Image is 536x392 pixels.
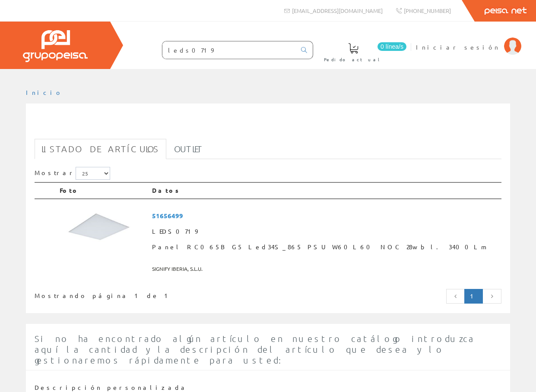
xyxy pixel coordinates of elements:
[167,139,210,159] a: Outlet
[324,55,383,64] span: Pedido actual
[152,262,498,276] span: SIGNIFY IBERIA, S.L.U.
[292,7,383,14] span: [EMAIL_ADDRESS][DOMAIN_NAME]
[152,239,498,255] span: Panel RC065B G5 Led34S_865 PSU W60L60 NOC 28w bl. 3400Lm
[35,117,501,135] h1: leds0719
[464,289,483,304] a: Página actual
[35,333,475,365] span: Si no ha encontrado algún artículo en nuestro catálogo introduzca aquí la cantidad y la descripci...
[149,182,501,199] th: Datos
[377,42,406,51] span: 0 línea/s
[56,182,149,199] th: Foto
[162,41,296,59] input: Buscar ...
[482,289,501,304] a: Página siguiente
[60,208,143,248] img: Foto artículo Panel RC065B G5 Led34S_865 PSU W60L60 NOC 28w bl. 3400Lm (192x93.576699029126)
[76,167,110,180] select: Mostrar
[35,139,166,159] a: Listado de artículos
[26,88,63,96] a: Inicio
[152,224,498,239] span: LEDS0719
[416,43,500,51] span: Iniciar sesión
[35,288,222,300] div: Mostrando página 1 de 1
[152,208,498,224] span: 51656499
[404,7,451,14] span: [PHONE_NUMBER]
[35,383,188,392] label: Descripción personalizada
[35,167,110,180] label: Mostrar
[446,289,465,304] a: Página anterior
[23,30,88,62] img: Grupo Peisa
[416,36,521,44] a: Iniciar sesión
